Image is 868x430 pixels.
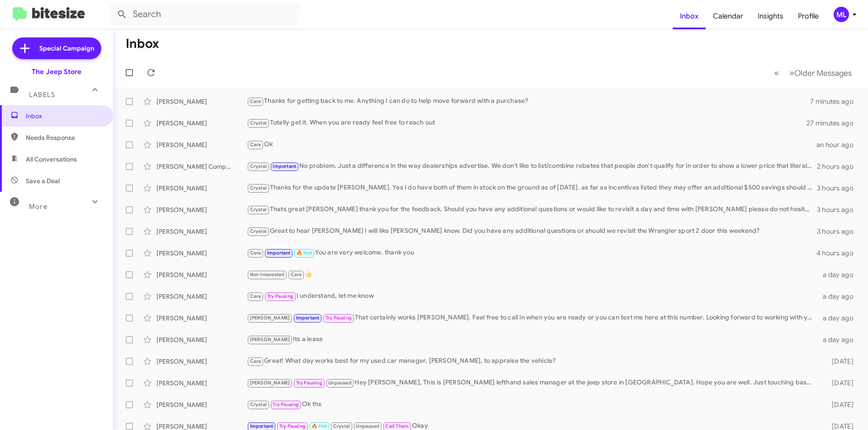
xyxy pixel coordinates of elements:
div: [PERSON_NAME] [156,249,247,258]
span: Important [273,163,296,169]
div: [DATE] [817,357,861,366]
span: 🔥 Hot [311,423,327,429]
span: Unpaused [328,380,352,386]
span: Call Them [385,423,409,429]
span: Try Pausing [273,402,299,407]
span: Crystal [250,402,267,407]
span: Cara [250,358,261,364]
div: Thanks for the update [PERSON_NAME]. Yes I do have both of them in stock on the ground as of [DAT... [247,183,817,193]
div: 2 hours ago [817,162,861,171]
span: Inbox [26,111,103,120]
div: [PERSON_NAME] [156,270,247,279]
div: [PERSON_NAME] [156,205,247,214]
div: [PERSON_NAME] [156,357,247,366]
span: All Conversations [26,155,77,164]
div: I understand, let me know [247,291,817,301]
span: 🔥 Hot [297,250,312,256]
div: an hour ago [816,140,861,149]
span: Special Campaign [39,44,94,53]
span: Cara [250,250,261,256]
div: a day ago [817,335,861,344]
div: Great to hear [PERSON_NAME] I will like [PERSON_NAME] know. Did you have any additional questions... [247,226,817,236]
div: 4 hours ago [816,249,861,258]
span: Needs Response [26,133,103,142]
div: You are very welcome. thank you [247,248,816,258]
div: 3 hours ago [817,227,861,236]
div: [PERSON_NAME] [156,379,247,388]
span: Try Pausing [325,315,352,321]
button: ML [826,7,858,22]
span: Important [250,423,274,429]
div: a day ago [817,314,861,323]
span: Not-Interested [250,272,285,277]
span: Profile [791,3,826,29]
span: Try Pausing [296,380,322,386]
div: That certainly works [PERSON_NAME]. Feel free to call in when you are ready or you can text me he... [247,313,817,323]
span: More [29,203,47,211]
span: Cara [250,142,261,148]
div: [PERSON_NAME] Company [156,162,247,171]
span: [PERSON_NAME] [250,380,290,386]
div: 3 hours ago [817,205,861,214]
span: Cara [291,272,302,277]
div: [PERSON_NAME] [156,140,247,149]
div: [PERSON_NAME] [156,314,247,323]
span: Cara [250,98,261,104]
button: Previous [769,64,784,82]
span: Crystal [250,228,267,234]
span: Important [296,315,320,321]
span: Crystal [250,207,267,213]
a: Inbox [673,3,706,29]
a: Calendar [706,3,750,29]
nav: Page navigation example [769,64,857,82]
a: Insights [750,3,791,29]
div: No problem. Just a difference in the way dealerships advertise. We don't like to list/combine reb... [247,161,817,171]
div: a day ago [817,270,861,279]
span: [PERSON_NAME] [250,315,290,321]
div: Hey [PERSON_NAME], This is [PERSON_NAME] lefthand sales manager at the jeep store in [GEOGRAPHIC_... [247,378,817,388]
span: Cara [250,293,261,299]
span: Unpaused [356,423,379,429]
span: Try Pausing [279,423,306,429]
div: [PERSON_NAME] [156,227,247,236]
div: [PERSON_NAME] [156,97,247,106]
div: [DATE] [817,379,861,388]
span: [PERSON_NAME] [250,337,290,342]
span: Crystal [250,163,267,169]
div: Ok thx [247,399,817,410]
div: [PERSON_NAME] [156,400,247,409]
span: Crystal [250,120,267,126]
div: Thanks for getting back to me. Anything I can do to help move forward with a purchase? [247,96,810,106]
h1: Inbox [126,37,159,51]
button: Next [784,64,857,82]
span: Try Pausing [267,293,293,299]
div: Its a lease [247,334,817,345]
div: [PERSON_NAME] [156,119,247,128]
div: The Jeep Store [32,67,81,76]
div: a day ago [817,292,861,301]
div: [PERSON_NAME] [156,184,247,193]
div: Totally get it. When you are ready feel free to reach out [247,118,807,128]
div: [PERSON_NAME] [156,335,247,344]
div: 👍 [247,269,817,280]
span: « [774,67,779,79]
div: Thats great [PERSON_NAME] thank you for the feedback. Should you have any additional questions or... [247,204,817,215]
span: Important [267,250,291,256]
div: [DATE] [817,400,861,409]
span: Older Messages [794,68,852,78]
span: » [789,67,794,79]
div: 7 minutes ago [810,97,861,106]
input: Search [109,4,299,25]
span: Labels [29,91,55,99]
div: 3 hours ago [817,184,861,193]
a: Special Campaign [12,37,101,59]
div: 27 minutes ago [807,119,861,128]
div: [PERSON_NAME] [156,292,247,301]
span: Save a Deal [26,176,60,185]
div: Ok [247,139,816,150]
span: Crystal [333,423,350,429]
div: Great! What day works best for my used car manager, [PERSON_NAME], to appraise the vehicle? [247,356,817,366]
